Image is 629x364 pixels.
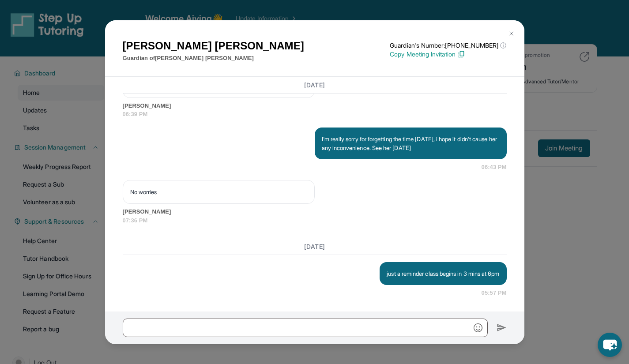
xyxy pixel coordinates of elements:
[474,323,482,332] img: Emoji
[123,207,507,216] span: [PERSON_NAME]
[482,163,507,172] span: 06:43 PM
[123,101,507,110] span: [PERSON_NAME]
[123,242,507,251] h3: [DATE]
[390,41,506,50] p: Guardian's Number: [PHONE_NUMBER]
[500,41,506,50] span: ⓘ
[457,50,465,58] img: Copy Icon
[123,54,304,63] p: Guardian of [PERSON_NAME] [PERSON_NAME]
[123,110,507,119] span: 06:39 PM
[390,50,506,59] p: Copy Meeting Invitation
[598,333,622,357] button: chat-button
[123,80,507,89] h3: [DATE]
[387,269,499,278] p: just a reminder class begins in 3 mins at 6pm
[123,216,507,225] span: 07:36 PM
[508,30,515,37] img: Close Icon
[497,323,507,333] img: Send icon
[123,38,304,54] h1: [PERSON_NAME] [PERSON_NAME]
[482,289,507,297] span: 05:57 PM
[322,135,500,152] p: I'm really sorry for forgetting the time [DATE], i hope it didn't cause her any inconvenience. Se...
[130,188,307,196] p: No worries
